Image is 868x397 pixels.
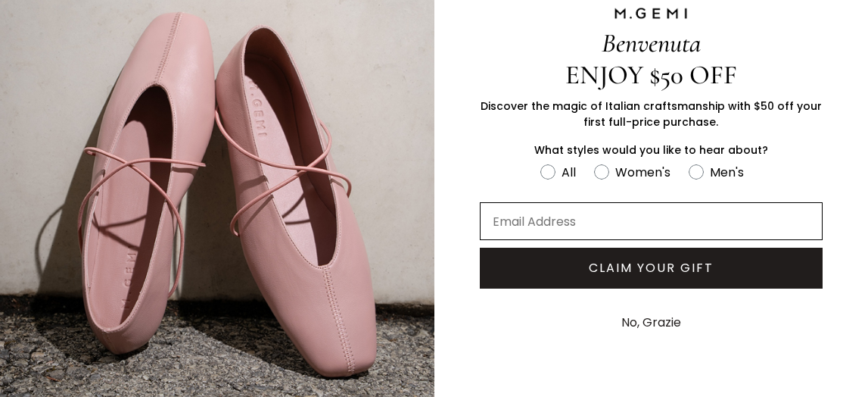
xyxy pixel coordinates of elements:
[565,59,737,91] span: ENJOY $50 OFF
[562,163,576,182] div: All
[710,163,744,182] div: Men's
[480,202,823,240] input: Email Address
[615,163,670,182] div: Women's
[480,248,823,289] button: CLAIM YOUR GIFT
[614,304,689,342] button: No, Grazie
[602,27,701,59] span: Benvenuta
[534,142,768,158] span: What styles would you like to hear about?
[613,7,689,20] img: M.GEMI
[481,98,822,130] span: Discover the magic of Italian craftsmanship with $50 off your first full-price purchase.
